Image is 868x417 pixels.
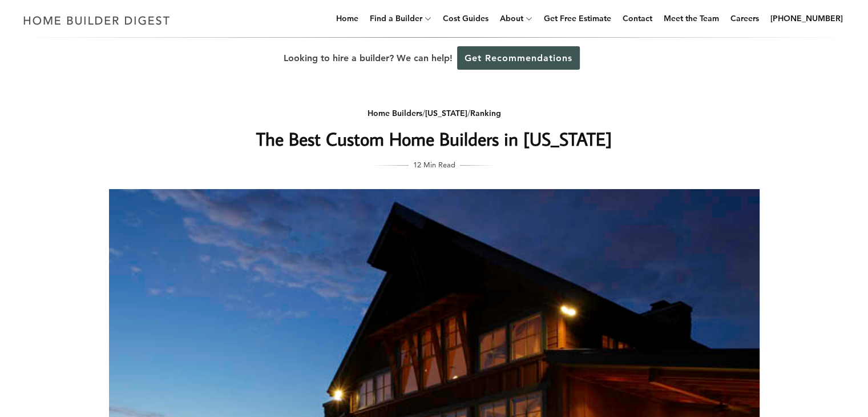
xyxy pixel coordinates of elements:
div: / / [207,106,662,121]
a: Ranking [470,108,501,118]
h1: The Best Custom Home Builders in [US_STATE] [207,125,662,153]
span: 12 Min Read [413,158,455,171]
a: Get Recommendations [457,46,580,70]
a: [US_STATE] [425,108,467,118]
img: Home Builder Digest [18,9,175,31]
a: Home Builders [368,108,422,118]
